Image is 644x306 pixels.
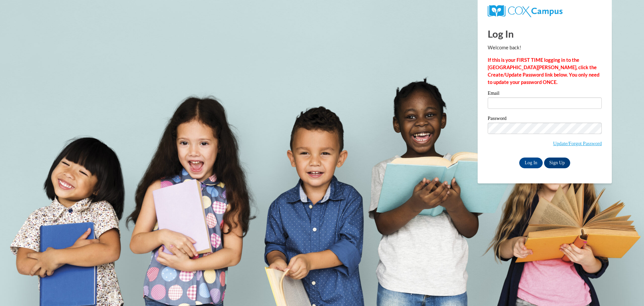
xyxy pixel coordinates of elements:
label: Email [488,91,602,97]
strong: If this is your FIRST TIME logging in to the [GEOGRAPHIC_DATA][PERSON_NAME], click the Create/Upd... [488,57,599,85]
a: Sign Up [544,158,570,168]
h1: Log In [488,27,602,41]
a: COX Campus [488,8,562,13]
label: Password [488,116,602,123]
img: COX Campus [488,5,562,17]
p: Welcome back! [488,44,602,51]
a: Update/Forgot Password [553,141,602,146]
input: Log In [519,158,543,168]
